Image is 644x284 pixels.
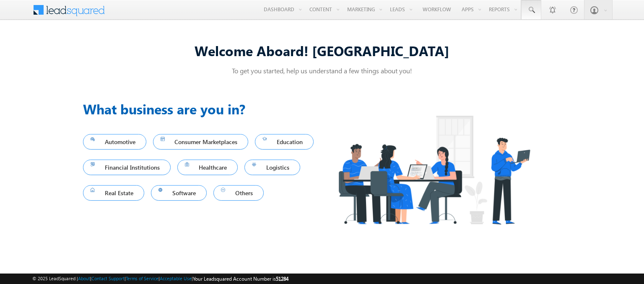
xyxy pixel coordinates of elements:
span: Consumer Marketplaces [161,136,241,147]
h3: What business are you in? [83,99,322,119]
span: Real Estate [91,187,137,199]
a: About [78,276,90,281]
span: Your Leadsquared Account Number is [193,276,288,282]
span: Education [262,136,306,147]
span: Others [221,187,256,199]
img: Industry.png [322,99,546,241]
span: Logistics [252,162,293,173]
a: Acceptable Use [160,276,192,281]
a: Contact Support [91,276,125,281]
span: © 2025 LeadSquared | | | | | [32,275,288,283]
span: Healthcare [185,162,231,173]
p: To get you started, help us understand a few things about you! [83,66,561,75]
span: Automotive [91,136,139,147]
span: Financial Institutions [91,162,163,173]
div: Welcome Aboard! [GEOGRAPHIC_DATA] [83,41,561,59]
span: 51284 [276,276,288,282]
a: Terms of Service [126,276,158,281]
span: Software [158,187,200,199]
